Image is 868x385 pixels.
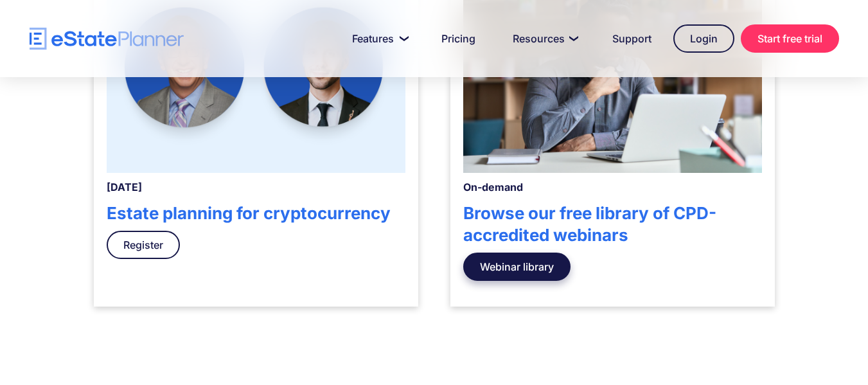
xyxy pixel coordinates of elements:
a: Support [597,26,667,51]
a: Features [337,26,420,51]
strong: Estate planning for cryptocurrency [107,203,391,223]
strong: On-demand [463,181,523,193]
strong: [DATE] [107,181,142,193]
a: Start free trial [741,24,839,53]
a: Resources [497,26,590,51]
a: Pricing [426,26,491,51]
a: Login [673,24,734,53]
a: Register [107,231,180,259]
a: Webinar library [463,253,571,281]
a: home [30,28,184,50]
h4: Browse our free library of CPD-accredited webinars [463,202,762,246]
